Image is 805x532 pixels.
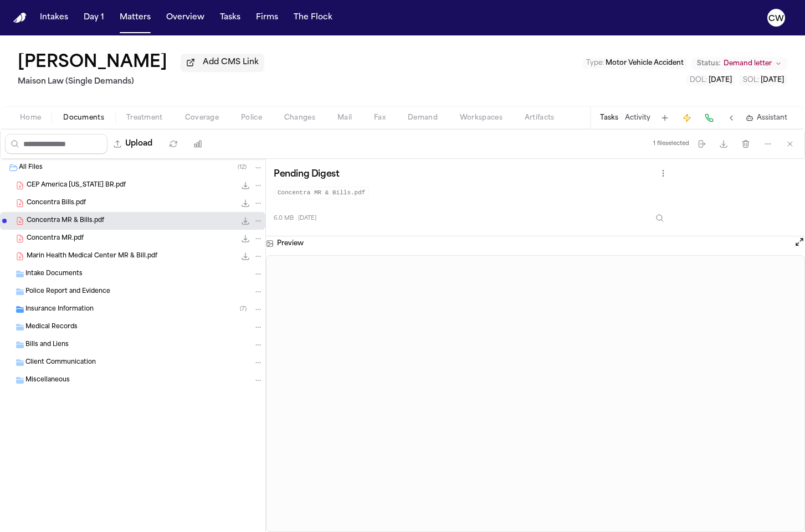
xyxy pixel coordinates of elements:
[337,113,352,122] span: Mail
[289,8,337,28] button: The Flock
[240,306,247,312] span: ( 7 )
[606,60,684,66] span: Motor Vehicle Accident
[25,287,110,297] span: Police Report and Evidence
[525,113,555,122] span: Artifacts
[274,214,294,223] span: 6.0 MB
[25,270,83,279] span: Intake Documents
[586,60,604,66] span: Type :
[284,113,315,122] span: Changes
[460,113,503,122] span: Workspaces
[240,233,251,244] button: Download Concentra MR.pdf
[240,180,251,191] button: Download CEP America California BR.pdf
[740,75,787,86] button: Edit SOL: 2026-04-30
[625,113,650,122] button: Activity
[701,110,717,126] button: Make a Call
[185,113,219,122] span: Coverage
[13,13,27,23] a: Home
[19,163,43,173] span: All Files
[266,256,804,532] iframe: Concentra MR & Bills.pdf
[27,252,157,261] span: Marin Health Medical Center MR & Bill.pdf
[274,187,369,199] code: Concentra MR & Bills.pdf
[583,58,687,69] button: Edit Type: Motor Vehicle Accident
[252,8,283,28] button: Firms
[298,214,316,223] span: [DATE]
[653,140,689,147] div: 1 file selected
[18,75,264,89] h2: Maison Law (Single Demands)
[794,236,805,247] button: Open preview
[20,113,41,122] span: Home
[35,8,73,28] button: Intakes
[241,113,262,122] span: Police
[679,110,695,126] button: Create Immediate Task
[25,358,96,368] span: Client Communication
[240,215,251,226] button: Download Concentra MR & Bills.pdf
[25,305,94,314] span: Insurance Information
[240,251,251,262] button: Download Marin Health Medical Center MR & Bill.pdf
[126,113,163,122] span: Treatment
[79,8,109,28] button: Day 1
[18,53,167,73] h1: [PERSON_NAME]
[162,8,209,28] button: Overview
[27,234,84,244] span: Concentra MR.pdf
[743,77,759,84] span: SOL :
[757,113,787,122] span: Assistant
[13,13,27,23] img: Finch Logo
[63,113,104,122] span: Documents
[277,239,304,248] h3: Preview
[686,75,735,86] button: Edit DOL: 2024-04-30
[18,53,167,73] button: Edit matter name
[25,323,78,332] span: Medical Records
[650,208,670,228] button: Inspect
[240,198,251,209] button: Download Concentra Bills.pdf
[768,15,784,23] text: CW
[107,134,159,154] button: Upload
[761,77,784,84] span: [DATE]
[374,113,386,122] span: Fax
[274,169,339,180] h3: Pending Digest
[724,59,772,68] span: Demand letter
[691,57,787,70] button: Change status from Demand letter
[5,134,107,154] input: Search files
[25,376,70,385] span: Miscellaneous
[25,340,69,350] span: Bills and Liens
[27,199,86,208] span: Concentra Bills.pdf
[746,113,787,122] button: Assistant
[408,113,438,122] span: Demand
[115,8,155,28] button: Matters
[657,110,673,126] button: Add Task
[203,57,259,68] span: Add CMS Link
[238,164,247,171] span: ( 12 )
[794,236,805,251] button: Open preview
[216,8,245,28] button: Tasks
[600,113,618,122] button: Tasks
[27,216,104,226] span: Concentra MR & Bills.pdf
[697,59,720,68] span: Status:
[709,77,732,84] span: [DATE]
[690,77,707,84] span: DOL :
[27,181,126,190] span: CEP America [US_STATE] BR.pdf
[181,54,264,71] button: Add CMS Link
